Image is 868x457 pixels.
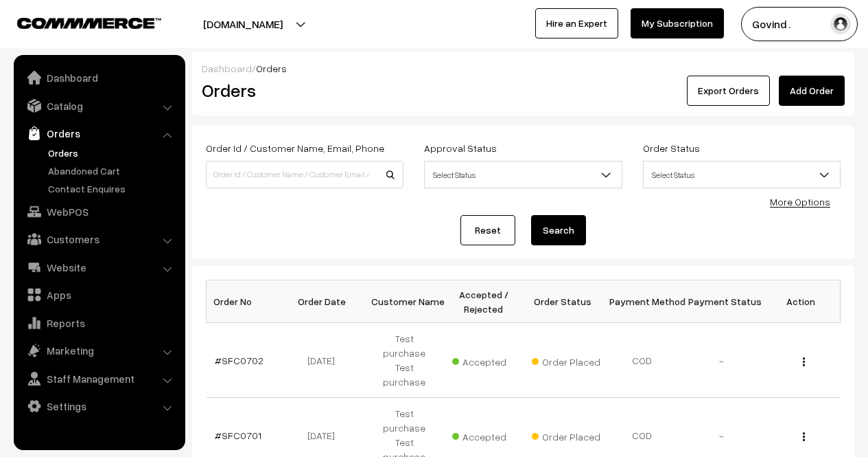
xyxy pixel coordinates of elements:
button: [DOMAIN_NAME] [155,7,331,41]
a: Orders [45,146,180,160]
label: Approval Status [424,141,497,155]
button: Search [531,215,586,245]
label: Order Status [643,141,700,155]
th: Accepted / Rejected [444,280,524,323]
img: Menu [803,357,805,366]
a: Orders [17,121,180,146]
a: Apps [17,282,180,307]
h2: Orders [202,80,402,101]
a: COMMMERCE [17,14,137,30]
td: - [682,323,762,398]
a: Abandoned Cart [45,164,180,178]
th: Customer Name [365,280,445,323]
td: COD [602,323,682,398]
label: Order Id / Customer Name, Email, Phone [206,141,384,155]
span: Accepted [452,426,521,444]
img: COMMMERCE [17,18,161,28]
th: Order No [207,280,286,323]
span: Select Status [644,163,840,187]
span: Order Placed [532,426,600,444]
a: Customers [17,227,180,252]
a: Add Order [779,76,845,106]
a: Reset [460,215,515,245]
a: Catalog [17,93,180,118]
a: More Options [770,196,830,208]
a: Settings [17,394,180,419]
td: Test purchase Test purchase [365,323,445,398]
th: Order Date [285,280,365,323]
a: Website [17,255,180,280]
th: Action [761,280,841,323]
span: Orders [256,63,287,74]
th: Payment Method [602,280,682,323]
th: Order Status [524,280,603,323]
span: Select Status [643,161,841,188]
a: WebPOS [17,199,180,224]
a: #SFC0701 [215,430,261,441]
th: Payment Status [682,280,762,323]
a: Staff Management [17,366,180,391]
a: Hire an Expert [535,8,618,38]
a: Reports [17,311,180,335]
span: Select Status [424,161,622,188]
img: Menu [803,432,805,441]
td: [DATE] [285,323,365,398]
a: Marketing [17,338,180,363]
a: #SFC0702 [215,355,263,366]
button: Export Orders [687,76,770,106]
a: Dashboard [202,63,252,74]
span: Select Status [425,163,621,187]
button: Govind . [741,7,858,41]
span: Order Placed [532,351,600,369]
a: Contact Enquires [45,181,180,196]
img: user [830,14,851,34]
a: Dashboard [17,65,180,90]
span: Accepted [452,351,521,369]
input: Order Id / Customer Name / Customer Email / Customer Phone [206,161,403,188]
a: My Subscription [631,8,724,38]
div: / [202,61,845,76]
